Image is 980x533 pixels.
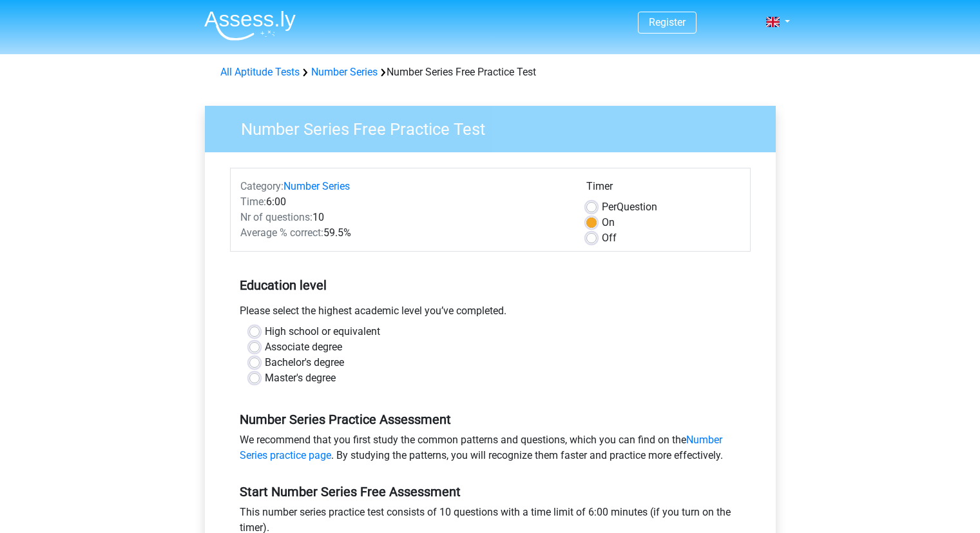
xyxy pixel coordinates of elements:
div: Number Series Free Practice Test [215,65,765,80]
span: Per [602,201,617,213]
label: Associate degree [265,339,342,355]
label: High school or equivalent [265,324,380,339]
label: Off [602,230,617,246]
label: On [602,215,615,230]
a: All Aptitude Tests [220,66,300,78]
label: Bachelor's degree [265,355,344,370]
a: Number Series practice page [240,434,722,461]
span: Time: [240,196,266,208]
h5: Start Number Series Free Assessment [240,484,741,499]
div: 6:00 [231,194,577,210]
h5: Education level [240,272,741,298]
span: Average % correct: [240,226,323,239]
div: We recommend that you first study the common patterns and questions, which you can find on the . ... [230,432,751,468]
a: Number Series [311,66,378,78]
span: Nr of questions: [240,211,312,223]
div: 10 [231,210,577,225]
label: Master's degree [265,370,336,386]
a: Number Series [283,180,350,192]
h5: Number Series Practice Assessment [240,412,741,427]
a: Register [649,16,686,28]
div: Please select the highest academic level you’ve completed. [230,303,751,324]
span: Category: [240,180,283,192]
div: 59.5% [231,225,577,241]
img: Assessly [204,10,296,41]
label: Question [602,199,657,215]
h3: Number Series Free Practice Test [226,114,766,139]
div: Timer [586,179,740,199]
